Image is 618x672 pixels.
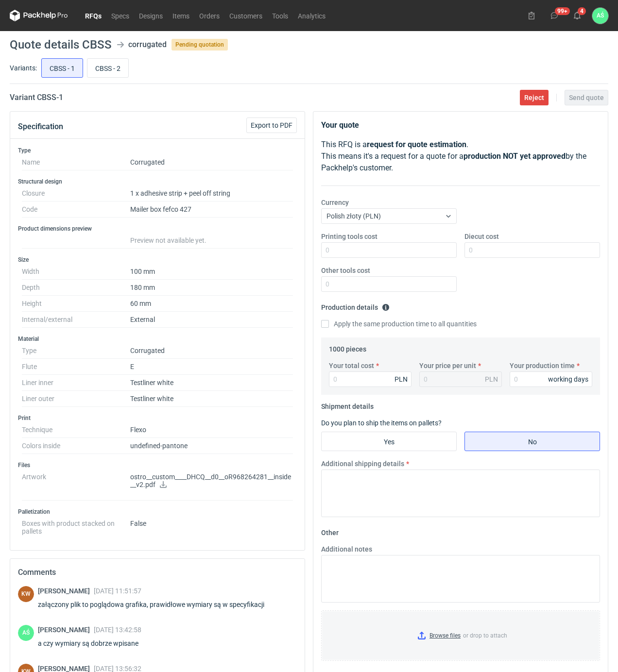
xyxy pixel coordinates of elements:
button: AŚ [592,8,608,24]
dt: Name [22,154,130,170]
dt: Colors inside [22,438,130,454]
strong: Your quote [321,120,359,130]
dt: Liner outer [22,391,130,407]
dd: Testliner white [130,391,293,407]
dd: 1 x adhesive strip + peel off string [130,185,293,202]
button: Export to PDF [246,118,297,133]
dt: Liner inner [22,375,130,391]
label: Do you plan to ship the items on pallets? [321,419,442,427]
dt: Height [22,296,130,312]
input: 0 [321,276,457,292]
input: 0 [321,242,457,258]
span: Export to PDF [251,122,292,129]
dt: Width [22,264,130,280]
dd: External [130,312,293,328]
p: This RFQ is a . This means it's a request for a quote for a by the Packhelp's customer. [321,139,600,174]
legend: Other [321,525,339,537]
dd: 100 mm [130,264,293,280]
a: RFQs [80,10,106,21]
h3: Print [18,414,297,422]
label: Additional shipping details [321,459,404,469]
h2: Comments [18,567,297,578]
legend: Production details [321,300,390,311]
div: corrugated [128,39,167,50]
dd: 180 mm [130,280,293,296]
dt: Closure [22,185,130,202]
span: Reject [524,94,544,101]
a: Orders [194,10,224,21]
figcaption: KW [18,586,34,602]
h3: Type [18,147,297,154]
strong: request for quote estimation [367,140,466,149]
strong: production NOT yet approved [463,151,566,161]
label: or drop to attach [322,611,600,660]
h1: Quote details CBSS [10,39,112,50]
span: [PERSON_NAME] [38,587,94,595]
dd: Corrugated [130,343,293,359]
a: Analytics [293,10,330,21]
dt: Technique [22,422,130,438]
div: załączony plik to poglądowa grafika, prawidłowe wymiary są w specyfikacji [38,600,276,609]
label: Variants: [10,63,37,73]
button: Send quote [565,90,608,105]
dd: Mailer box fefco 427 [130,202,293,218]
h2: Variant CBSS - 1 [10,92,63,103]
dd: False [130,516,293,535]
label: Yes [321,432,457,451]
h3: Files [18,461,297,469]
div: Klaudia Wiśniewska [18,586,34,602]
dd: Flexo [130,422,293,438]
label: Apply the same production time to all quantities [321,319,477,329]
p: ostro__custom____DHCQ__d0__oR968264281__inside__v2.pdf [130,473,293,489]
dd: undefined-pantone [130,438,293,454]
input: 0 [464,242,600,258]
dt: Type [22,343,130,359]
span: Pending quotation [172,39,228,50]
a: Designs [134,10,168,21]
button: 99+ [547,8,562,23]
span: [PERSON_NAME] [38,626,94,634]
div: Adrian Świerżewski [18,625,34,641]
dd: 60 mm [130,296,293,312]
a: Items [168,10,194,21]
input: 0 [510,371,592,387]
input: 0 [329,371,412,387]
label: Your price per unit [419,361,476,370]
label: CBSS - 2 [87,58,129,78]
span: Preview not available yet. [130,236,206,244]
h3: Structural design [18,178,297,185]
h3: Product dimensions preview [18,225,297,233]
label: Additional notes [321,544,372,554]
legend: 1000 pieces [329,341,366,353]
label: Your production time [510,361,575,370]
span: Polish złoty (PLN) [326,212,381,220]
figcaption: AŚ [18,625,34,641]
dt: Flute [22,359,130,375]
div: PLN [485,374,498,384]
dd: E [130,359,293,375]
label: Diecut cost [464,232,499,241]
dt: Code [22,202,130,218]
span: Send quote [569,94,604,101]
dd: Corrugated [130,154,293,170]
label: No [464,432,600,451]
svg: Packhelp Pro [10,10,68,21]
dt: Internal/external [22,312,130,328]
dd: Testliner white [130,375,293,391]
label: Other tools cost [321,266,370,275]
label: CBSS - 1 [41,58,83,78]
dt: Artwork [22,469,130,501]
h3: Palletization [18,508,297,516]
span: [DATE] 13:42:58 [94,626,141,634]
button: Reject [520,90,549,105]
h3: Material [18,335,297,343]
dt: Depth [22,280,130,296]
dt: Boxes with product stacked on pallets [22,516,130,535]
button: Specification [18,115,63,138]
button: 4 [569,8,585,23]
label: Currency [321,198,349,207]
a: Tools [267,10,293,21]
div: PLN [395,374,408,384]
div: Adrian Świerżewski [592,8,608,24]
